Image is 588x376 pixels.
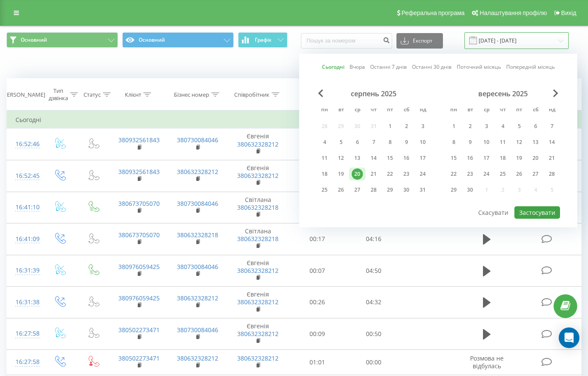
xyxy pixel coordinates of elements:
div: вт 12 серп 2025 р. [333,152,349,165]
div: нд 24 серп 2025 р. [415,168,431,180]
div: 26 [335,184,347,196]
div: 16:52:46 [15,136,34,153]
td: 00:09 [289,318,345,350]
a: Останні 30 днів [412,63,452,71]
td: Сьогодні [7,111,582,128]
button: Графік [238,32,288,48]
a: 380673705070 [118,231,160,239]
span: Next Month [553,89,558,97]
div: 28 [546,168,557,180]
div: нд 17 серп 2025 р. [415,152,431,165]
div: 15 [384,153,396,164]
a: 380632328212 [177,168,218,176]
abbr: п’ятниця [513,104,526,117]
div: Open Intercom Messenger [559,327,579,348]
div: пт 1 серп 2025 р. [382,120,398,133]
div: 10 [481,137,492,148]
span: Основний [21,37,47,43]
a: 380502273471 [118,354,160,362]
div: 16:27:58 [15,354,34,370]
div: 12 [335,153,347,164]
td: Євгенія [226,318,289,350]
div: 28 [368,184,379,196]
div: 4 [497,121,508,132]
abbr: понеділок [447,104,460,117]
a: 380632328212 [177,354,218,362]
div: нд 3 серп 2025 р. [415,120,431,133]
td: 00:26 [289,287,345,318]
div: 16:41:10 [15,199,34,216]
input: Пошук за номером [301,33,392,49]
div: Тип дзвінка [49,87,68,102]
div: 11 [319,153,330,164]
span: Реферальна програма [402,9,465,16]
td: 00:07 [289,255,345,287]
a: Вчора [350,63,365,71]
a: 380502273471 [118,326,160,334]
div: 10 [417,137,428,148]
div: чт 18 вер 2025 р. [495,152,511,165]
a: 380730084046 [177,263,218,271]
a: Попередній місяць [506,63,555,71]
div: пт 26 вер 2025 р. [511,168,527,180]
div: пт 15 серп 2025 р. [382,152,398,165]
td: Євгенія [226,160,289,192]
div: Клієнт [125,91,141,98]
div: сб 27 вер 2025 р. [527,168,544,180]
div: 22 [384,168,396,180]
div: 30 [464,184,476,196]
div: Бізнес номер [174,91,209,98]
a: 380632328218 [237,203,279,211]
div: 29 [384,184,396,196]
span: Вихід [561,9,576,16]
a: 380632328212 [237,171,279,180]
div: пн 18 серп 2025 р. [316,168,333,180]
div: сб 13 вер 2025 р. [527,136,544,149]
button: Основний [6,32,118,48]
div: 18 [319,168,330,180]
abbr: вівторок [334,104,347,117]
div: 20 [530,153,541,164]
abbr: четвер [367,104,380,117]
td: 00:07 [289,192,345,223]
div: 16 [401,153,412,164]
div: вт 23 вер 2025 р. [462,168,478,180]
div: 23 [464,168,476,180]
div: 3 [417,121,428,132]
div: 8 [384,137,396,148]
button: Основний [122,32,234,48]
a: 380632328212 [237,140,279,148]
div: пт 8 серп 2025 р. [382,136,398,149]
a: 380730084046 [177,199,218,208]
abbr: неділя [545,104,558,117]
div: 16:31:38 [15,294,34,311]
div: вт 19 серп 2025 р. [333,168,349,180]
td: Світлана [226,223,289,255]
abbr: субота [400,104,413,117]
div: 25 [319,184,330,196]
a: 380730084046 [177,326,218,334]
div: чт 14 серп 2025 р. [365,152,382,165]
td: 00:09 [289,128,345,160]
div: 17 [417,153,428,164]
abbr: середа [351,104,364,117]
div: 29 [448,184,459,196]
td: 00:15 [289,160,345,192]
div: 1 [448,121,459,132]
div: ср 20 серп 2025 р. [349,168,365,180]
td: Євгенія [226,255,289,287]
div: пт 5 вер 2025 р. [511,120,527,133]
div: 8 [448,137,459,148]
div: 31 [417,184,428,196]
div: сб 30 серп 2025 р. [398,183,415,196]
div: 7 [546,121,557,132]
a: 380932561843 [118,168,160,176]
abbr: п’ятниця [384,104,396,117]
div: Статус [84,91,101,98]
div: 4 [319,137,330,148]
div: пт 19 вер 2025 р. [511,152,527,165]
div: пн 15 вер 2025 р. [446,152,462,165]
div: ср 10 вер 2025 р. [478,136,495,149]
a: 380932561843 [118,136,160,144]
div: 24 [481,168,492,180]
